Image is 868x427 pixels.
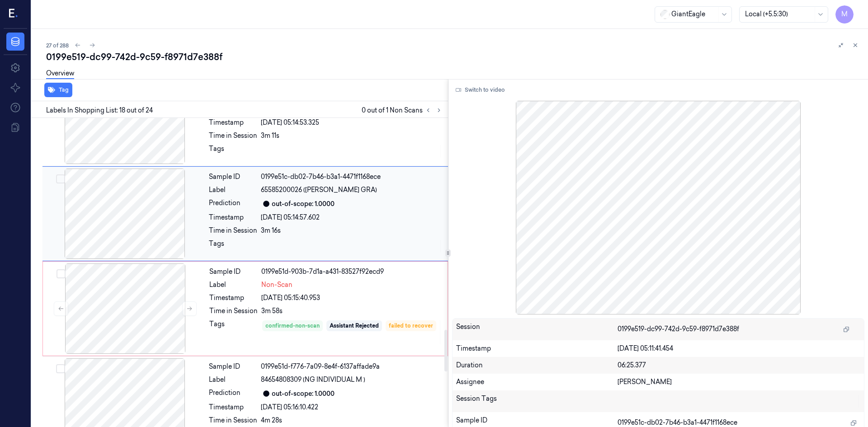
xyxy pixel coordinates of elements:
div: Time in Session [209,306,258,316]
div: out-of-scope: 1.0000 [272,389,335,399]
div: Prediction [209,388,257,399]
div: [DATE] 05:15:40.953 [261,293,442,303]
div: Session [456,322,618,337]
div: Timestamp [456,344,618,353]
div: Timestamp [209,213,257,222]
div: [PERSON_NAME] [618,377,860,387]
div: 4m 28s [261,416,443,425]
div: 3m 11s [261,131,443,141]
div: out-of-scope: 1.0000 [272,199,335,209]
div: Sample ID [209,362,257,371]
div: Sample ID [209,267,258,277]
button: Select row [56,174,65,183]
div: confirmed-non-scan [265,322,320,330]
div: 06:25.377 [618,361,860,370]
div: Sample ID [209,172,257,182]
button: Tag [44,83,72,97]
span: 27 of 288 [46,42,69,49]
div: [DATE] 05:11:41.454 [618,344,860,353]
div: Tags [209,239,257,253]
a: Overview [46,69,74,79]
button: Select row [57,269,66,278]
div: Duration [456,361,618,370]
div: Timestamp [209,293,258,303]
button: Switch to video [452,83,509,97]
div: Tags [209,144,257,159]
div: failed to recover [389,322,433,330]
span: Labels In Shopping List: 18 out of 24 [46,106,153,115]
div: 3m 58s [261,306,442,316]
div: Label [209,185,257,195]
div: 0199e51d-903b-7d1a-a431-83527f92ecd9 [261,267,442,277]
span: 65585200026 ([PERSON_NAME] GRA) [261,185,377,195]
div: Label [209,375,257,385]
div: Assistant Rejected [330,322,379,330]
div: Prediction [209,198,257,209]
span: 0 out of 1 Non Scans [362,105,444,116]
span: 84654808309 (NG INDIVIDUAL M ) [261,375,365,385]
div: 0199e51c-db02-7b46-b3a1-4471f1168ece [261,172,443,182]
div: Label [209,280,258,290]
button: M [835,5,854,23]
div: [DATE] 05:16:10.422 [261,403,443,412]
button: Select row [56,364,65,373]
span: 0199e519-dc99-742d-9c59-f8971d7e388f [618,324,739,334]
div: [DATE] 05:14:57.602 [261,213,443,222]
div: Assignee [456,377,618,387]
div: Time in Session [209,131,257,141]
div: [DATE] 05:14:53.325 [261,118,443,127]
div: Timestamp [209,118,257,127]
div: Tags [209,319,258,345]
span: Non-Scan [261,280,292,290]
div: Time in Session [209,416,257,425]
div: Session Tags [456,394,618,408]
div: Time in Session [209,226,257,235]
div: Timestamp [209,403,257,412]
div: 0199e51d-f776-7a09-8e4f-6137affade9a [261,362,443,371]
div: 3m 16s [261,226,443,235]
div: 0199e519-dc99-742d-9c59-f8971d7e388f [46,51,861,63]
